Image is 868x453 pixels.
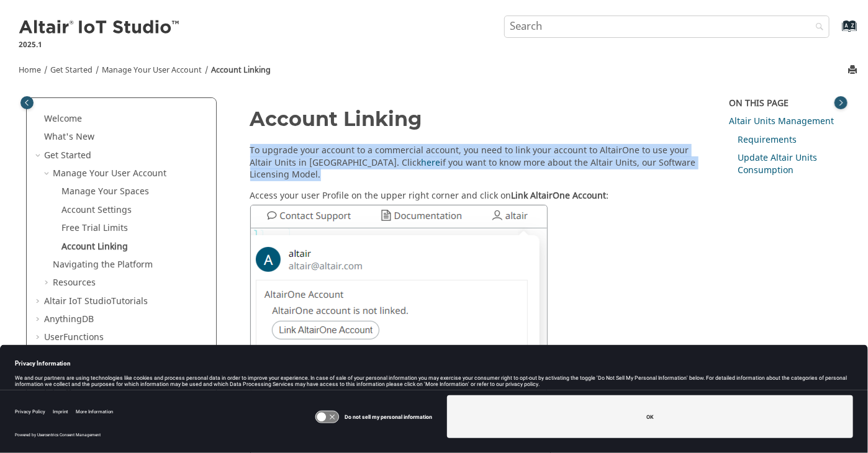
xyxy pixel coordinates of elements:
[34,313,44,326] span: Expand AnythingDB
[44,112,82,125] a: Welcome
[19,18,181,38] img: Altair IoT Studio
[504,16,830,38] input: Search query
[53,276,96,289] a: Resources
[799,16,834,40] button: Search
[34,150,44,162] span: Collapse Get Started
[43,277,53,289] span: Expand Resources
[44,331,104,344] a: UserFunctions
[61,222,128,235] a: Free Trial Limits
[63,331,104,344] span: Functions
[738,133,797,146] a: Requirements
[61,204,132,217] a: Account Settings
[738,151,817,177] a: Update Altair Units Consumption
[34,331,44,344] span: Expand UserFunctions
[211,65,271,76] a: Account Linking
[44,295,111,308] span: Altair IoT Studio
[44,149,91,162] a: Get Started
[822,25,850,38] a: Go to index terms page
[849,62,859,79] button: Print this page
[61,240,128,253] a: Account Linking
[53,258,153,271] a: Navigating the Platform
[250,145,703,181] p: To upgrade your account to a commercial account, you need to link your account to AltairOne to us...
[834,96,848,109] button: Toggle topic table of content
[53,167,166,180] a: Manage Your User Account
[44,130,94,143] a: What's New
[512,189,607,202] span: Link AltairOne Account
[19,65,41,76] a: Home
[61,185,149,198] a: Manage Your Spaces
[34,295,44,308] span: Expand Altair IoT StudioTutorials
[250,205,548,392] img: link_account.png
[20,96,34,109] button: Toggle publishing table of content
[43,168,53,180] span: Collapse Manage Your User Account
[44,295,148,308] a: Altair IoT StudioTutorials
[19,39,181,50] p: 2025.1
[102,65,202,76] a: Manage Your User Account
[250,108,703,130] h1: Account Linking
[50,65,93,76] a: Get Started
[729,115,834,128] a: Altair Units Management
[422,156,441,169] a: here
[729,97,841,110] div: On this page
[250,187,609,202] span: Access your user Profile on the upper right corner and click on :
[44,313,94,326] a: AnythingDB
